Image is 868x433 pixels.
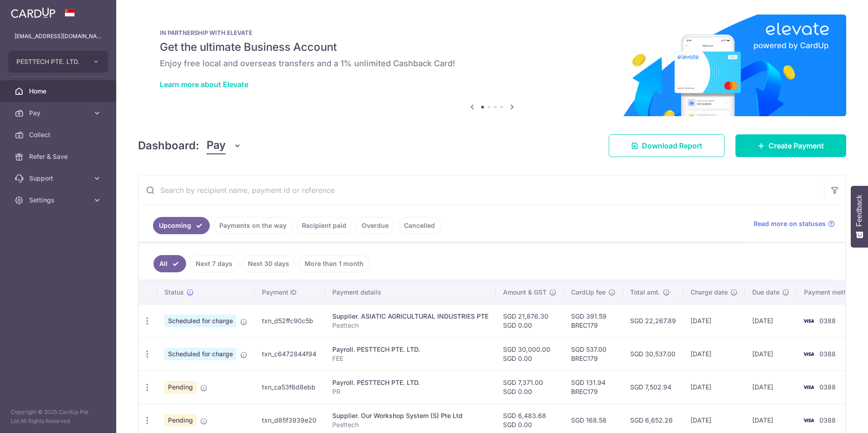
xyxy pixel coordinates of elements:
td: SGD 7,371.00 SGD 0.00 [496,370,564,403]
span: 0388 [819,317,836,325]
td: [DATE] [683,304,745,337]
td: SGD 391.59 BREC179 [564,304,623,337]
span: Refer & Save [29,152,89,161]
span: Support [29,174,89,183]
span: CardUp fee [571,288,606,297]
a: Recipient paid [296,217,352,234]
th: Payment method [797,280,866,304]
p: PR [332,387,488,396]
td: [DATE] [745,304,797,337]
span: Pending [164,381,197,394]
td: txn_d52ffc90c5b [255,304,325,337]
h5: Get the ultimate Business Account [160,40,824,54]
button: Feedback - Show survey [851,186,868,247]
span: Scheduled for charge [164,348,237,360]
td: txn_c6472844f94 [255,337,325,370]
a: Read more on statuses [754,219,835,228]
span: Total amt. [630,288,660,297]
span: Collect [29,130,89,139]
p: Pesttech [332,420,488,429]
span: Feedback [855,195,863,226]
span: Read more on statuses [754,219,826,228]
p: IN PARTNERSHIP WITH ELEVATE [160,29,824,36]
p: FEE [332,354,488,363]
div: Supplier. ASIATIC AGRICULTURAL INDUSTRIES PTE [332,312,488,321]
img: Bank Card [799,415,818,426]
div: Supplier. Our Workshop System (S) Pte Ltd [332,411,488,420]
span: Pending [164,414,197,427]
td: SGD 7,502.94 [623,370,683,403]
td: SGD 30,000.00 SGD 0.00 [496,337,564,370]
a: More than 1 month [299,255,370,272]
a: Download Report [609,134,725,157]
a: Payments on the way [213,217,292,234]
span: Settings [29,196,89,205]
img: Bank Card [799,315,818,326]
td: SGD 30,537.00 [623,337,683,370]
td: txn_ca53f6d8ebb [255,370,325,403]
td: [DATE] [683,370,745,403]
img: Bank Card [799,349,818,359]
td: [DATE] [745,337,797,370]
th: Payment ID [255,280,325,304]
p: [EMAIL_ADDRESS][DOMAIN_NAME] [15,32,102,41]
a: Next 30 days [242,255,295,272]
span: Pay [29,108,89,118]
td: SGD 22,267.89 [623,304,683,337]
span: 0388 [819,383,836,391]
button: Pay [207,137,242,154]
td: [DATE] [683,337,745,370]
a: Next 7 days [190,255,238,272]
a: Upcoming [153,217,210,234]
a: Create Payment [735,134,846,157]
button: PESTTECH PTE. LTD. [8,51,108,73]
span: 0388 [819,350,836,358]
h6: Enjoy free local and overseas transfers and a 1% unlimited Cashback Card! [160,58,824,69]
span: 0388 [819,416,836,424]
span: Amount & GST [503,288,547,297]
span: Create Payment [769,140,824,151]
td: SGD 21,876.30 SGD 0.00 [496,304,564,337]
h4: Dashboard: [138,138,199,154]
span: Pay [207,137,226,154]
div: Payroll. PESTTECH PTE. LTD. [332,378,488,387]
a: Learn more about Elevate [160,80,248,89]
span: Status [164,288,184,297]
span: Scheduled for charge [164,315,237,327]
span: Charge date [690,288,728,297]
img: CardUp [11,7,55,18]
span: Home [29,87,89,96]
span: Due date [752,288,779,297]
td: [DATE] [745,370,797,403]
div: Payroll. PESTTECH PTE. LTD. [332,345,488,354]
span: Download Report [642,140,702,151]
a: Cancelled [398,217,441,234]
input: Search by recipient name, payment id or reference [138,176,824,205]
p: Pesttech [332,321,488,330]
a: Overdue [356,217,395,234]
td: SGD 131.94 BREC179 [564,370,623,403]
img: Bank Card [799,382,818,393]
a: All [153,255,186,272]
span: PESTTECH PTE. LTD. [16,57,84,66]
td: SGD 537.00 BREC179 [564,337,623,370]
th: Payment details [325,280,496,304]
img: Renovation banner [138,15,846,116]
